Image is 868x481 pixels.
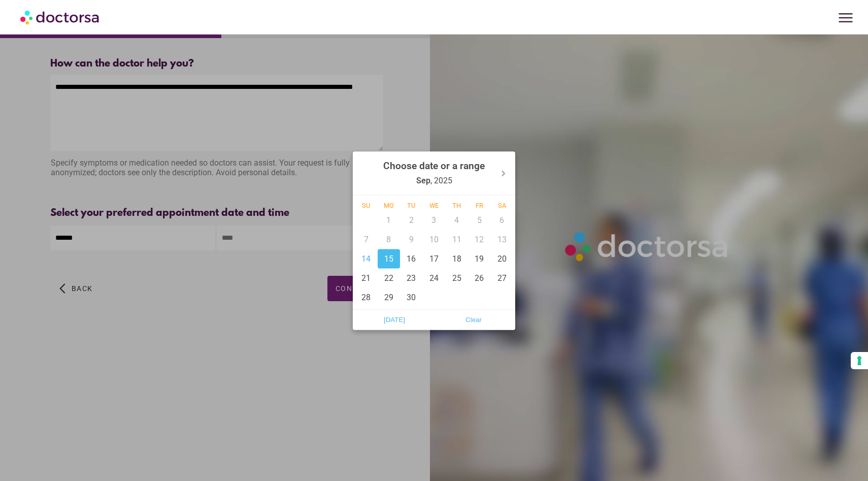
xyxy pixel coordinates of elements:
button: [DATE] [355,311,434,328]
div: 13 [490,230,513,249]
div: 7 [355,230,378,249]
img: Doctorsa.com [20,6,101,28]
div: 5 [468,210,491,230]
div: Sa [490,201,513,209]
div: 15 [378,249,400,268]
span: menu [836,8,855,27]
div: 17 [423,249,446,268]
div: 30 [400,287,423,307]
div: Fr [468,201,491,209]
div: 12 [468,230,491,249]
div: 20 [490,249,513,268]
span: Clear [437,312,510,327]
div: 21 [355,268,378,287]
div: 18 [445,249,468,268]
div: 3 [423,210,446,230]
div: 16 [400,249,423,268]
div: 29 [378,287,400,307]
div: 2 [400,210,423,230]
div: 26 [468,268,491,287]
div: 19 [468,249,491,268]
div: 25 [445,268,468,287]
div: 24 [423,268,446,287]
div: 14 [355,249,378,268]
div: , 2025 [383,153,485,193]
button: Your consent preferences for tracking technologies [851,352,868,369]
div: Su [355,201,378,209]
div: Tu [400,201,423,209]
div: Th [445,201,468,209]
span: [DATE] [358,312,431,327]
div: We [423,201,446,209]
div: 27 [490,268,513,287]
div: 23 [400,268,423,287]
div: 4 [445,210,468,230]
strong: Choose date or a range [383,159,485,171]
button: Clear [434,311,513,328]
div: 8 [378,230,400,249]
div: 10 [423,230,446,249]
div: 11 [445,230,468,249]
div: 1 [378,210,400,230]
div: 28 [355,287,378,307]
div: 22 [378,268,400,287]
div: Mo [378,201,400,209]
div: 9 [400,230,423,249]
div: 6 [490,210,513,230]
strong: Sep [416,175,430,185]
